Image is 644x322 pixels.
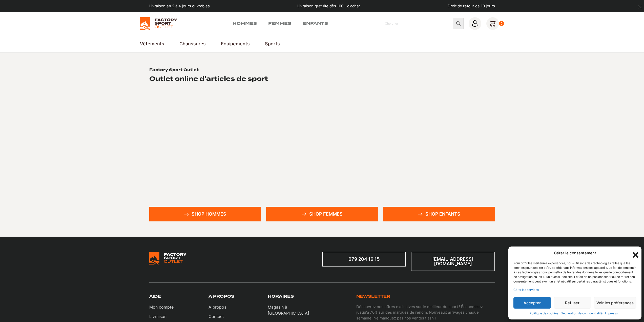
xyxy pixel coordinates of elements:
a: Mon compte [149,304,174,310]
a: [EMAIL_ADDRESS][DOMAIN_NAME] [411,252,495,271]
a: Déclaration de confidentialité [561,311,603,316]
a: A propos [209,304,226,310]
p: Livraison gratuite dès 100.- d'achat [297,3,360,9]
a: Chaussures [179,40,206,47]
a: 079 204 16 15 [322,252,406,267]
h2: Outlet online d'articles de sport [149,75,268,83]
a: Contact [209,313,226,319]
p: Livraison en 2 à 4 jours ouvrables [149,3,210,9]
p: Magasin à [GEOGRAPHIC_DATA] [268,304,322,316]
h1: Factory Sport Outlet [149,68,199,73]
h3: A propos [209,294,234,299]
a: Gérer les services [513,288,539,292]
a: Shop femmes [266,207,378,221]
a: Hommes [233,21,257,27]
a: Vêtements [140,40,164,47]
button: Voir les préférences [594,297,636,309]
button: Refuser [554,297,591,309]
a: Shop enfants [383,207,495,221]
h3: Horaires [268,294,294,299]
a: Femmes [268,21,291,27]
button: dismiss [635,3,644,11]
a: Politique de cookies [530,311,558,316]
a: Shop hommes [149,207,261,221]
a: Livraison [149,313,174,319]
input: Chercher [383,18,453,29]
div: Pour offrir les meilleures expériences, nous utilisons des technologies telles que les cookies po... [513,261,636,284]
div: 0 [499,21,504,26]
img: Bricks Woocommerce Starter [149,252,186,264]
div: Gérer le consentement [554,250,596,256]
a: Sports [265,40,280,47]
p: Découvrez nos offres exclusives sur le meilleur du sport ! Économisez jusqu'à 70% sur des marques... [356,304,495,321]
p: Droit de retour de 10 jours [448,3,495,9]
a: Enfants [303,21,328,27]
h3: Newsletter [356,294,390,299]
h3: Aide [149,294,161,299]
button: Accepter [513,297,551,309]
a: Impressum [605,311,620,316]
a: Equipements [221,40,250,47]
div: Fermer la boîte de dialogue [631,251,636,256]
img: Factory Sport Outlet [140,17,177,30]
